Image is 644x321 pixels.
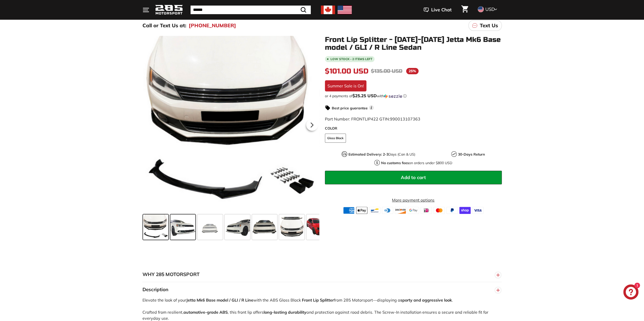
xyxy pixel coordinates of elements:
img: bancontact [369,207,380,214]
div: or 4 payments of with [325,93,502,98]
strong: automotive-grade ABS [183,310,228,315]
strong: Jetta Mk6 Base model / GLI / R Line [186,298,253,303]
p: Call or Text Us at: [142,22,186,29]
span: i [369,105,374,110]
p: on orders under $800 USD [381,160,452,166]
span: $135.00 USD [371,68,402,74]
img: master [433,207,445,214]
strong: long-lasting durability [264,310,306,315]
button: Description [142,282,502,297]
button: WHY 285 MOTORSPORT [142,267,502,282]
span: 990013107363 [390,116,420,121]
img: discover [395,207,406,214]
span: 25% [406,68,419,74]
span: Part Number: FRONTLIP422 GTIN: [325,116,420,121]
img: visa [472,207,484,214]
p: Text Us [480,22,498,29]
a: Cart [458,1,471,18]
a: Text Us [468,20,502,31]
strong: Estimated Delivery: 2-3 [348,152,388,157]
img: diners_club [382,207,393,214]
a: More payment options [325,197,502,203]
span: Low stock - 2 items left [330,58,372,61]
div: or 4 payments of$25.25 USDwithSezzle Click to learn more about Sezzle [325,93,502,98]
img: ideal [421,207,432,214]
img: Logo_285_Motorsport_areodynamics_components [155,4,183,16]
img: shopify_pay [459,207,471,214]
span: $25.25 USD [352,93,377,98]
span: Add to cart [401,175,426,180]
span: USD [485,6,495,12]
p: Days (Can & US) [348,152,415,157]
img: google_pay [408,207,419,214]
img: american_express [343,207,355,214]
label: COLOR [325,126,502,131]
strong: No customs fees [381,161,409,165]
img: paypal [446,207,458,214]
button: Live Chat [417,4,458,16]
strong: Front Lip Splitter [302,298,334,303]
strong: sporty and aggressive look [400,298,452,303]
img: apple_pay [356,207,367,214]
strong: 30-Days Return [458,152,485,157]
h1: Front Lip Splitter - [DATE]-[DATE] Jetta Mk6 Base model / GLI / R Line Sedan [325,36,502,52]
strong: Best price guarantee [332,106,368,110]
div: Summer Sale is On! [325,80,366,91]
img: Sezzle [384,94,402,98]
button: Add to cart [325,171,502,184]
input: Search [191,6,311,14]
span: $101.00 USD [325,67,368,76]
inbox-online-store-chat: Shopify online store chat [622,284,640,301]
a: [PHONE_NUMBER] [189,22,236,29]
span: Live Chat [431,7,452,13]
